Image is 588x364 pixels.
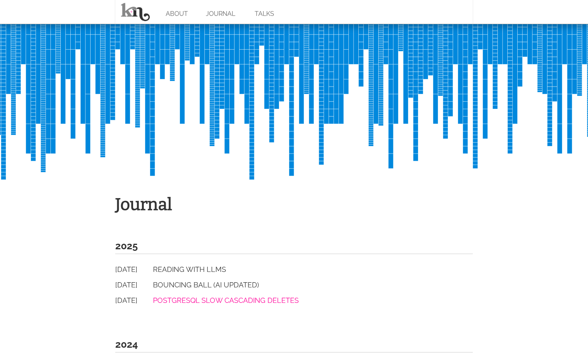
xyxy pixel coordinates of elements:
a: [DATE] [115,279,151,291]
a: PostgreSQL Slow Cascading Deletes [153,296,299,304]
a: [DATE] [115,295,151,306]
a: Reading with LLMs [153,265,226,273]
a: [DATE] [115,264,151,275]
h1: Journal [115,191,473,218]
a: Bouncing Ball (AI Updated) [153,281,259,289]
h2: 2025 [115,238,473,254]
h2: 2024 [115,336,473,352]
